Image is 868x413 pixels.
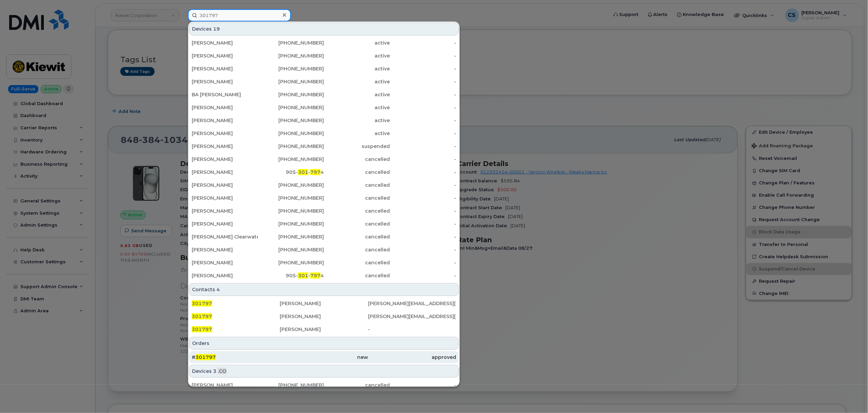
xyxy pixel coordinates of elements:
div: - [390,52,456,59]
span: 301797 [192,300,212,307]
div: suspended [324,143,390,150]
div: - [390,143,456,150]
input: Find something... [188,9,291,21]
a: [PERSON_NAME][PHONE_NUMBER]active- [189,127,459,139]
div: [PERSON_NAME] [192,156,258,163]
div: [PERSON_NAME] [192,130,258,137]
div: active [324,104,390,111]
div: - [390,208,456,214]
a: 301797[PERSON_NAME]- [189,323,459,335]
div: [PERSON_NAME] [192,39,258,46]
div: - [390,272,456,279]
div: new [280,354,368,361]
span: 19 [213,26,220,32]
div: [PERSON_NAME] [192,259,258,266]
div: - [390,233,456,240]
div: - [390,91,456,98]
span: 301 [298,169,308,175]
div: [PERSON_NAME] [192,169,258,176]
div: [PHONE_NUMBER] [258,246,324,253]
div: cancelled [324,182,390,188]
div: - [368,326,456,333]
div: [PERSON_NAME][EMAIL_ADDRESS][PERSON_NAME][DOMAIN_NAME] [368,300,456,307]
div: active [324,91,390,98]
div: active [324,39,390,46]
div: [PHONE_NUMBER] [258,182,324,188]
div: cancelled [324,156,390,163]
span: 301797 [192,313,212,319]
div: - [390,169,456,176]
div: [PERSON_NAME] [192,195,258,201]
div: [PERSON_NAME] [192,52,258,59]
div: [PHONE_NUMBER] [258,104,324,111]
div: cancelled [324,233,390,240]
div: - [390,65,456,72]
div: [PHONE_NUMBER] [258,52,324,59]
div: - [390,182,456,188]
a: [PERSON_NAME][PHONE_NUMBER]cancelled- [189,192,459,204]
div: [PERSON_NAME] [280,300,368,307]
div: active [324,65,390,72]
div: cancelled [324,208,390,214]
div: cancelled [324,220,390,227]
a: #301797newapproved [189,351,459,363]
div: active [324,130,390,137]
span: 797 [310,169,320,175]
div: [PHONE_NUMBER] [258,156,324,163]
div: cancelled [324,259,390,266]
a: [PERSON_NAME][PHONE_NUMBER]active- [189,114,459,127]
div: [PHONE_NUMBER] [258,65,324,72]
div: [PERSON_NAME] [192,220,258,227]
div: - [390,130,456,137]
div: 905- - 4 [258,272,324,279]
div: approved [368,354,456,361]
a: [PERSON_NAME][PHONE_NUMBER]cancelled- [189,257,459,269]
div: - [390,220,456,227]
a: [PERSON_NAME][PHONE_NUMBER]active- [189,37,459,49]
div: - [390,382,456,389]
a: [PERSON_NAME][PHONE_NUMBER]cancelled- [189,379,459,391]
div: [PERSON_NAME] [192,78,258,85]
div: [PHONE_NUMBER] [258,382,324,389]
div: [PERSON_NAME] [192,272,258,279]
div: [PERSON_NAME] [192,117,258,124]
a: 301797[PERSON_NAME][PERSON_NAME][EMAIL_ADDRESS][PERSON_NAME][DOMAIN_NAME] [189,297,459,310]
a: [PERSON_NAME][PHONE_NUMBER]cancelled- [189,218,459,230]
iframe: Messenger Launcher [838,383,863,408]
div: [PERSON_NAME] [192,208,258,214]
div: Devices [189,22,459,35]
div: active [324,52,390,59]
a: [PERSON_NAME]905-301-7974cancelled- [189,166,459,178]
div: active [324,78,390,85]
span: 301797 [192,326,212,332]
span: 301797 [195,354,216,360]
a: [PERSON_NAME][PHONE_NUMBER]cancelled- [189,179,459,191]
div: [PERSON_NAME] [192,246,258,253]
div: - [390,104,456,111]
div: active [324,117,390,124]
div: [PHONE_NUMBER] [258,259,324,266]
a: [PERSON_NAME][PHONE_NUMBER]cancelled- [189,244,459,256]
span: 3 [213,368,216,375]
a: [PERSON_NAME] Clearwater[PHONE_NUMBER]cancelled- [189,231,459,243]
div: [PHONE_NUMBER] [258,233,324,240]
div: [PERSON_NAME] [192,65,258,72]
a: [PERSON_NAME][PHONE_NUMBER]cancelled- [189,205,459,217]
div: [PHONE_NUMBER] [258,39,324,46]
div: [PERSON_NAME] [192,382,258,389]
div: cancelled [324,169,390,176]
div: - [390,117,456,124]
div: cancelled [324,382,390,389]
div: - [390,156,456,163]
div: [PERSON_NAME] [192,182,258,188]
div: [PHONE_NUMBER] [258,220,324,227]
div: [PERSON_NAME] [280,313,368,320]
a: [PERSON_NAME][PHONE_NUMBER]active- [189,101,459,114]
div: - [390,246,456,253]
div: [PHONE_NUMBER] [258,195,324,201]
div: BA [PERSON_NAME] [192,91,258,98]
div: - [390,195,456,201]
span: 797 [310,272,320,279]
div: [PHONE_NUMBER] [258,208,324,214]
div: cancelled [324,272,390,279]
